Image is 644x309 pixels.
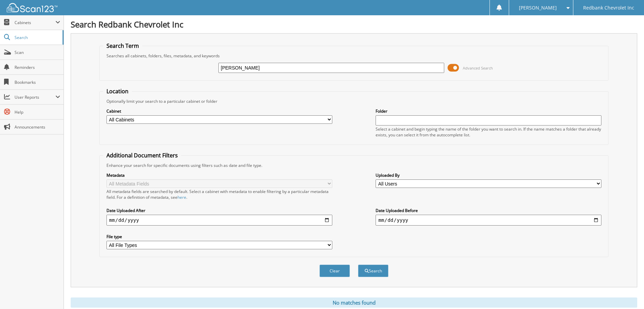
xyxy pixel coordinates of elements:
[106,234,332,239] label: File type
[103,162,605,168] div: Enhance your search for specific documents using filters such as date and file type.
[103,98,605,104] div: Optionally limit your search to a particular cabinet or folder
[106,215,332,226] input: start
[106,108,332,114] label: Cabinet
[583,6,634,10] span: Redbank Chevrolet Inc
[15,20,55,25] span: Cabinets
[7,3,57,12] img: scan123-logo-white.svg
[15,94,55,100] span: User Reports
[15,50,60,55] span: Scan
[106,189,332,200] div: All metadata fields are searched by default. Select a cabinet with metadata to enable filtering b...
[103,42,142,50] legend: Search Term
[463,65,493,71] span: Advanced Search
[71,297,637,308] div: No matches found
[358,265,388,277] button: Search
[103,53,605,59] div: Searches all cabinets, folders, files, metadata, and keywords
[376,215,601,226] input: end
[71,19,637,30] h1: Search Redbank Chevrolet Inc
[376,172,601,178] label: Uploaded By
[376,126,601,138] div: Select a cabinet and begin typing the name of the folder you want to search in. If the name match...
[519,6,557,10] span: [PERSON_NAME]
[15,109,60,115] span: Help
[103,152,181,159] legend: Additional Document Filters
[319,265,350,277] button: Clear
[376,208,601,213] label: Date Uploaded Before
[15,124,60,130] span: Announcements
[15,35,59,40] span: Search
[106,208,332,213] label: Date Uploaded After
[177,194,186,200] a: here
[103,88,132,95] legend: Location
[15,79,60,85] span: Bookmarks
[106,172,332,178] label: Metadata
[376,108,601,114] label: Folder
[15,64,60,70] span: Reminders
